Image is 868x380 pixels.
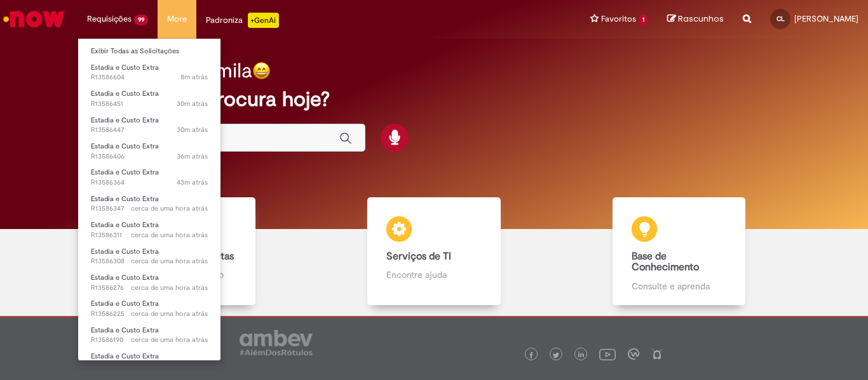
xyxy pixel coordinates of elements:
img: ServiceNow [1,6,67,32]
span: 1 [639,15,648,25]
span: Estadia e Custo Extra [91,220,159,230]
a: Aberto R13586604 : Estadia e Custo Extra [78,61,220,84]
span: R13586225 [91,309,208,319]
span: R13586447 [91,125,208,135]
a: Aberto R13586276 : Estadia e Custo Extra [78,271,220,294]
span: R13586604 [91,72,208,82]
span: 36m atrás [177,152,208,161]
span: 8m atrás [180,72,208,82]
a: Aberto R13586451 : Estadia e Custo Extra [78,87,220,110]
a: Serviços de TI Encontre ajuda [311,197,556,305]
span: R13586406 [91,152,208,162]
span: Estadia e Custo Extra [91,63,159,72]
h2: O que você procura hoje? [90,88,778,110]
span: Estadia e Custo Extra [91,167,159,177]
a: Aberto R13586159 : Estadia e Custo Extra [78,350,220,373]
span: cerca de uma hora atrás [131,283,208,292]
a: Base de Conhecimento Consulte e aprenda [557,197,801,305]
span: 30m atrás [177,125,208,134]
span: Estadia e Custo Extra [91,115,159,125]
span: More [167,13,187,25]
img: logo_footer_naosei.png [651,348,663,360]
span: cerca de uma hora atrás [131,335,208,344]
time: 01/10/2025 14:51:08 [177,125,208,134]
img: logo_footer_ambev_rotulo_gray.png [240,330,313,355]
time: 01/10/2025 14:26:16 [131,283,208,292]
span: cerca de uma hora atrás [131,309,208,318]
span: Estadia e Custo Extra [91,299,159,308]
span: R13586347 [91,204,208,214]
span: R13586311 [91,230,208,240]
span: Estadia e Custo Extra [91,273,159,282]
span: R13586451 [91,99,208,109]
span: Rascunhos [678,13,724,25]
span: Estadia e Custo Extra [91,247,159,256]
a: Aberto R13586364 : Estadia e Custo Extra [78,166,220,189]
b: Base de Conhecimento [632,250,699,274]
span: CL [776,15,785,23]
span: R13586364 [91,178,208,188]
span: 99 [134,15,148,25]
p: +GenAi [248,13,279,28]
img: logo_footer_youtube.png [599,346,616,362]
time: 01/10/2025 14:30:32 [131,256,208,266]
time: 01/10/2025 14:13:12 [131,335,208,344]
img: logo_footer_facebook.png [528,352,534,358]
b: Catálogo de Ofertas [142,250,234,263]
a: Exibir Todas as Solicitações [78,44,220,58]
img: logo_footer_workplace.png [628,348,639,360]
span: 30m atrás [177,99,208,108]
p: Consulte e aprenda [632,280,727,292]
span: Estadia e Custo Extra [91,194,159,204]
a: Aberto R13586190 : Estadia e Custo Extra [78,324,220,347]
a: Rascunhos [667,13,724,25]
div: Padroniza [206,13,279,28]
time: 01/10/2025 14:51:33 [177,99,208,108]
span: Requisições [87,13,132,25]
span: Estadia e Custo Extra [91,141,159,151]
span: Favoritos [601,13,636,25]
a: Catálogo de Ofertas Abra uma solicitação [67,197,311,305]
img: logo_footer_linkedin.png [578,351,585,359]
a: Aberto R13586311 : Estadia e Custo Extra [78,218,220,242]
a: Aberto R13586308 : Estadia e Custo Extra [78,245,220,268]
span: cerca de uma hora atrás [131,230,208,240]
span: 43m atrás [177,178,208,187]
time: 01/10/2025 14:18:20 [131,309,208,318]
span: cerca de uma hora atrás [131,204,208,213]
ul: Requisições [78,38,221,361]
span: R13586190 [91,335,208,345]
a: Aberto R13586225 : Estadia e Custo Extra [78,297,220,320]
a: Aberto R13586406 : Estadia e Custo Extra [78,140,220,163]
span: Estadia e Custo Extra [91,325,159,335]
span: cerca de uma hora atrás [131,256,208,266]
time: 01/10/2025 14:45:25 [177,152,208,161]
img: happy-face.png [252,62,271,80]
time: 01/10/2025 14:38:03 [177,178,208,187]
time: 01/10/2025 15:13:23 [180,72,208,82]
span: Estadia e Custo Extra [91,89,159,98]
span: R13586276 [91,283,208,293]
time: 01/10/2025 14:31:15 [131,230,208,240]
a: Aberto R13586447 : Estadia e Custo Extra [78,114,220,137]
p: Encontre ajuda [386,268,482,281]
time: 01/10/2025 14:35:39 [131,204,208,213]
b: Serviços de TI [386,250,451,263]
span: R13586308 [91,256,208,266]
span: [PERSON_NAME] [794,13,858,24]
img: logo_footer_twitter.png [553,352,559,358]
a: Aberto R13586347 : Estadia e Custo Extra [78,192,220,216]
span: Estadia e Custo Extra [91,351,159,361]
